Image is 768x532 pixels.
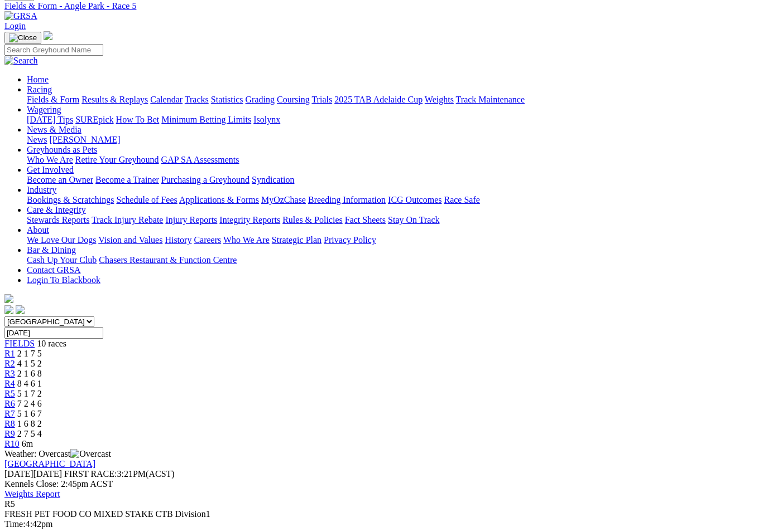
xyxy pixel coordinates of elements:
[17,409,42,418] span: 5 1 6 7
[27,245,76,255] a: Bar & Dining
[4,56,38,66] img: Search
[4,327,103,339] input: Select date
[219,215,280,224] a: Integrity Reports
[4,519,764,529] div: 4:42pm
[4,509,764,519] div: FRESH PET FOOD CO MIXED STAKE CTB Division1
[253,115,280,124] a: Isolynx
[27,235,96,245] a: We Love Our Dogs
[17,399,42,408] span: 7 2 4 6
[345,215,386,224] a: Fact Sheets
[4,449,111,458] span: Weather: Overcast
[150,95,183,104] a: Calendar
[27,135,764,145] div: News & Media
[272,235,321,245] a: Strategic Plan
[27,275,100,285] a: Login To Blackbook
[4,294,13,303] img: logo-grsa-white.png
[388,215,439,224] a: Stay On Track
[334,95,423,104] a: 2025 TAB Adelaide Cup
[17,379,42,388] span: 8 4 6 1
[27,85,52,94] a: Racing
[27,195,114,204] a: Bookings & Scratchings
[4,489,60,499] a: Weights Report
[70,449,111,459] img: Overcast
[22,439,33,448] span: 6m
[4,359,15,368] a: R2
[116,195,177,204] a: Schedule of Fees
[185,95,209,104] a: Tracks
[9,33,37,42] img: Close
[4,399,15,408] a: R6
[311,95,332,104] a: Trials
[388,195,441,204] a: ICG Outcomes
[27,255,764,265] div: Bar & Dining
[27,215,764,225] div: Care & Integrity
[4,339,35,348] a: FIELDS
[27,195,764,205] div: Industry
[49,135,120,144] a: [PERSON_NAME]
[27,125,81,134] a: News & Media
[27,165,74,174] a: Get Involved
[4,479,764,489] div: Kennels Close: 2:45pm ACST
[161,155,239,164] a: GAP SA Assessments
[282,215,343,224] a: Rules & Policies
[27,115,73,124] a: [DATE] Tips
[4,21,26,31] a: Login
[4,379,15,388] a: R4
[194,235,221,245] a: Careers
[4,519,26,529] span: Time:
[4,11,37,21] img: GRSA
[4,409,15,418] a: R7
[17,359,42,368] span: 4 1 5 2
[27,105,61,114] a: Wagering
[27,175,93,184] a: Become an Owner
[4,439,20,448] span: R10
[211,95,243,104] a: Statistics
[4,305,13,314] img: facebook.svg
[4,1,764,11] div: Fields & Form - Angle Park - Race 5
[44,31,52,40] img: logo-grsa-white.png
[27,265,80,275] a: Contact GRSA
[161,115,251,124] a: Minimum Betting Limits
[27,95,79,104] a: Fields & Form
[246,95,275,104] a: Grading
[4,469,62,479] span: [DATE]
[17,349,42,358] span: 2 1 7 5
[27,215,89,224] a: Stewards Reports
[4,419,15,428] span: R8
[444,195,479,204] a: Race Safe
[99,255,237,265] a: Chasers Restaurant & Function Centre
[27,185,56,194] a: Industry
[16,305,25,314] img: twitter.svg
[425,95,454,104] a: Weights
[27,235,764,245] div: About
[4,499,15,509] span: R5
[4,369,15,378] span: R3
[4,459,95,468] a: [GEOGRAPHIC_DATA]
[4,349,15,358] a: R1
[252,175,294,184] a: Syndication
[17,369,42,378] span: 2 1 6 8
[27,75,49,84] a: Home
[17,419,42,428] span: 1 6 8 2
[27,155,764,165] div: Greyhounds as Pets
[75,115,113,124] a: SUREpick
[4,44,103,56] input: Search
[81,95,148,104] a: Results & Replays
[27,205,86,214] a: Care & Integrity
[179,195,259,204] a: Applications & Forms
[95,175,159,184] a: Become a Trainer
[27,145,97,154] a: Greyhounds as Pets
[27,225,49,235] a: About
[92,215,163,224] a: Track Injury Rebate
[223,235,270,245] a: Who We Are
[27,155,73,164] a: Who We Are
[75,155,159,164] a: Retire Your Greyhound
[165,215,217,224] a: Injury Reports
[37,339,66,348] span: 10 races
[308,195,386,204] a: Breeding Information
